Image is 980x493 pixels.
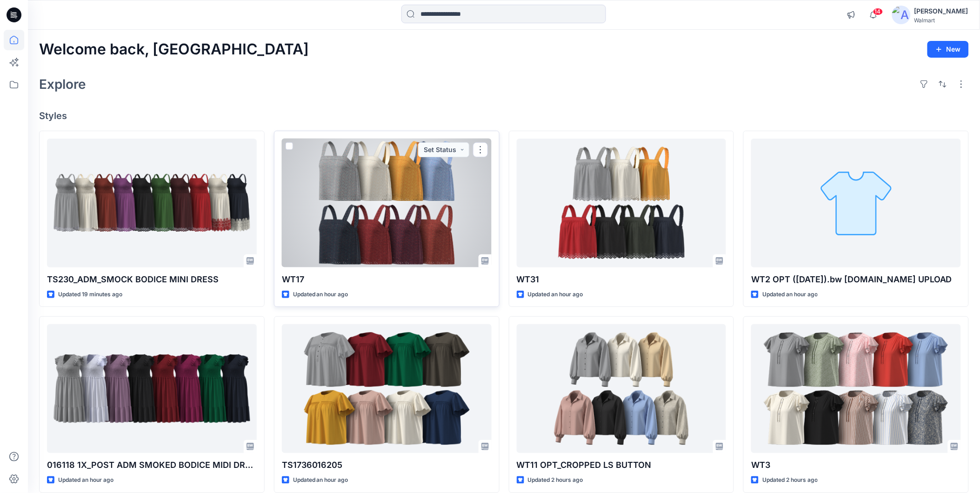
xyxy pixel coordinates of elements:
a: TS1736016205 [282,324,492,453]
p: TS230_ADM_SMOCK BODICE MINI DRESS [47,273,257,286]
p: WT31 [517,273,727,286]
a: WT2 OPT (01-08-2025).bw REVISED.bw UPLOAD [751,139,961,267]
a: WT17 [282,139,492,267]
h2: Welcome back, [GEOGRAPHIC_DATA] [39,41,309,58]
p: Updated 2 hours ago [762,475,818,485]
p: 016118 1X_POST ADM SMOKED BODICE MIDI DRESS [47,459,257,472]
p: Updated an hour ago [528,290,583,300]
p: Updated 2 hours ago [528,475,583,485]
p: WT17 [282,273,492,286]
p: TS1736016205 [282,459,492,472]
p: WT2 OPT ([DATE]).bw [DOMAIN_NAME] UPLOAD [751,273,961,286]
p: Updated 19 minutes ago [58,290,122,300]
p: WT11 OPT_CROPPED LS BUTTON [517,459,727,472]
a: WT3 [751,324,961,453]
p: Updated an hour ago [293,475,348,485]
a: TS230_ADM_SMOCK BODICE MINI DRESS [47,139,257,267]
p: WT3 [751,459,961,472]
div: [PERSON_NAME] [914,6,968,17]
a: WT11 OPT_CROPPED LS BUTTON [517,324,727,453]
button: New [927,41,969,58]
h4: Styles [39,110,969,121]
div: Walmart [914,17,968,24]
h2: Explore [39,77,86,92]
a: WT31 [517,139,727,267]
a: 016118 1X_POST ADM SMOKED BODICE MIDI DRESS [47,324,257,453]
p: Updated an hour ago [762,290,818,300]
span: 14 [873,8,883,15]
p: Updated an hour ago [293,290,348,300]
p: Updated an hour ago [58,475,113,485]
img: avatar [892,6,911,24]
